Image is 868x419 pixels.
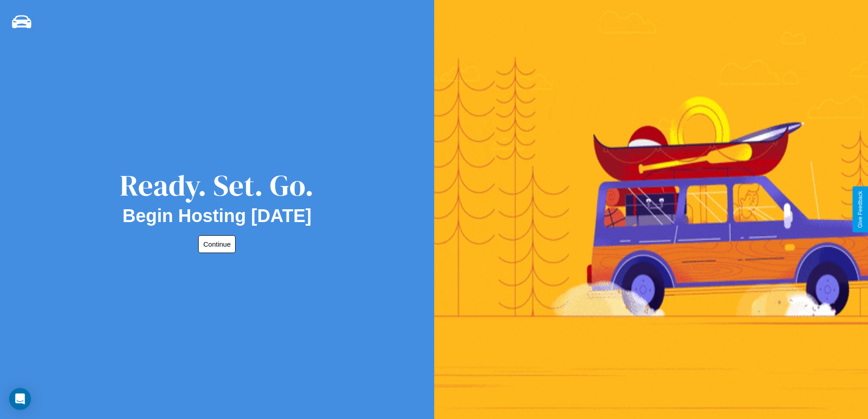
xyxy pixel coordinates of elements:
div: Ready. Set. Go. [120,165,314,206]
button: Continue [198,235,236,253]
div: Give Feedback [857,191,863,228]
div: Open Intercom Messenger [9,388,31,410]
h2: Begin Hosting [DATE] [123,206,312,226]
